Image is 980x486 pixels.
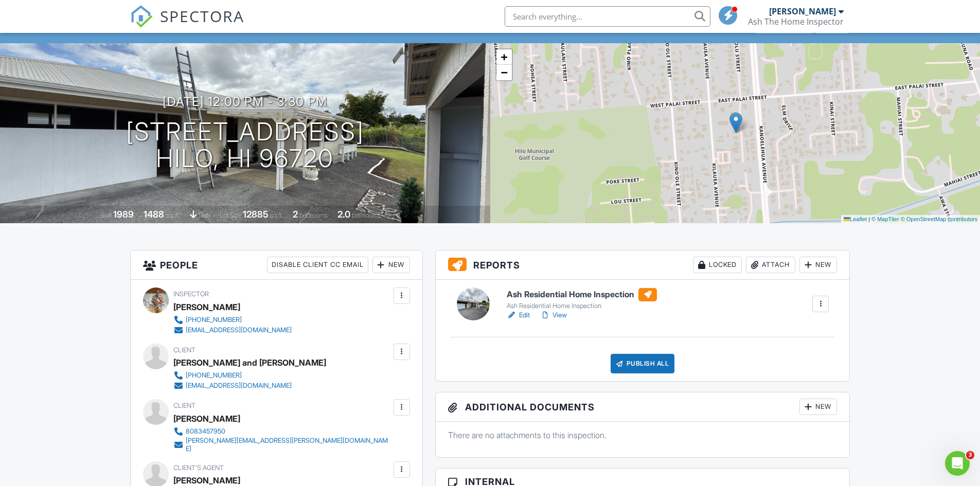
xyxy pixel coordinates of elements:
a: View [540,310,567,320]
a: © MapTiler [871,216,899,222]
div: [PERSON_NAME] [769,6,836,16]
div: [PHONE_NUMBER] [186,316,242,324]
div: 2 [293,209,298,220]
div: [PERSON_NAME] [173,411,240,426]
h3: Reports [436,250,850,280]
a: SPECTORA [130,14,244,35]
a: Leaflet [844,216,867,222]
a: © OpenStreetMap contributors [901,216,977,222]
h3: People [131,250,422,280]
div: More [816,19,849,33]
a: [PHONE_NUMBER] [173,370,318,381]
span: 3 [966,451,974,459]
h6: Ash Residential Home Inspection [507,288,657,301]
div: New [799,257,837,273]
div: Ash The Home Inspector [748,16,844,27]
div: 1989 [113,209,134,220]
span: Client [173,346,195,354]
h3: [DATE] 12:00 pm - 3:30 pm [163,95,327,109]
div: New [372,257,410,273]
span: bedrooms [299,211,328,219]
div: 8083457950 [186,427,225,436]
span: bathrooms [352,211,381,219]
iframe: Intercom live chat [945,451,970,476]
span: Client [173,402,195,409]
div: [EMAIL_ADDRESS][DOMAIN_NAME] [186,382,292,390]
span: + [501,50,507,63]
span: slab [199,211,210,219]
span: − [501,66,507,79]
p: There are no attachments to this inspection. [448,429,838,441]
span: Inspector [173,290,209,298]
a: Edit [507,310,530,320]
div: Client View [755,19,812,33]
div: 2.0 [337,209,350,220]
div: [PHONE_NUMBER] [186,371,242,380]
div: Publish All [611,354,675,373]
div: Locked [693,257,742,273]
a: [EMAIL_ADDRESS][DOMAIN_NAME] [173,325,292,335]
img: The Best Home Inspection Software - Spectora [130,5,153,28]
div: Ash Residential Home Inspection [507,302,657,310]
span: sq.ft. [270,211,283,219]
span: Client's Agent [173,464,224,472]
a: Ash Residential Home Inspection Ash Residential Home Inspection [507,288,657,311]
span: | [868,216,870,222]
span: sq. ft. [166,211,180,219]
a: 8083457950 [173,426,391,437]
div: Attach [746,257,795,273]
span: Lot Size [220,211,241,219]
a: [PERSON_NAME][EMAIL_ADDRESS][PERSON_NAME][DOMAIN_NAME] [173,437,391,453]
a: Zoom in [496,49,512,65]
span: SPECTORA [160,5,244,27]
div: [PERSON_NAME][EMAIL_ADDRESS][PERSON_NAME][DOMAIN_NAME] [186,437,391,453]
div: 1488 [144,209,164,220]
div: [EMAIL_ADDRESS][DOMAIN_NAME] [186,326,292,334]
input: Search everything... [505,6,710,27]
a: [EMAIL_ADDRESS][DOMAIN_NAME] [173,381,318,391]
div: [PERSON_NAME] and [PERSON_NAME] [173,355,326,370]
img: Marker [729,112,742,133]
div: [PERSON_NAME] [173,299,240,315]
span: Built [100,211,112,219]
div: 12885 [243,209,269,220]
a: [PHONE_NUMBER] [173,315,292,325]
div: Disable Client CC Email [267,257,368,273]
h1: [STREET_ADDRESS] Hilo, HI 96720 [126,118,364,173]
h3: Additional Documents [436,392,850,422]
div: New [799,399,837,415]
a: Zoom out [496,65,512,80]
